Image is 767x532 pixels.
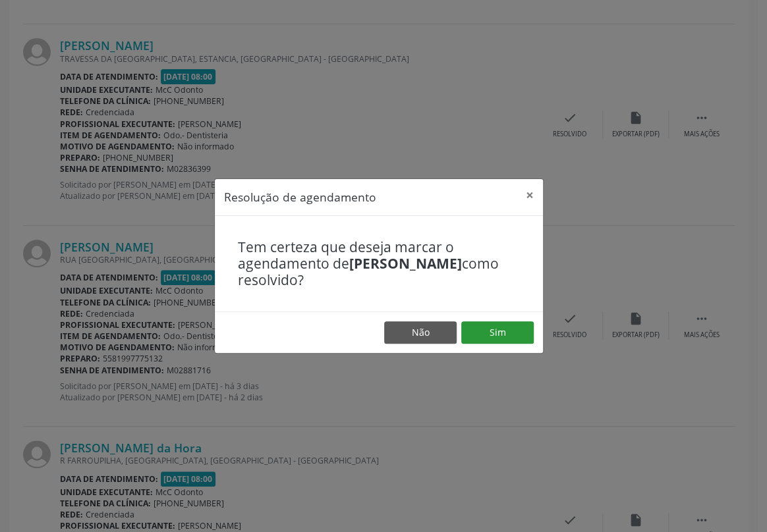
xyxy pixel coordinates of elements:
[461,321,534,344] button: Sim
[517,179,543,211] button: Close
[349,254,462,273] b: [PERSON_NAME]
[224,188,376,205] h5: Resolução de agendamento
[238,239,520,289] h4: Tem certeza que deseja marcar o agendamento de como resolvido?
[384,321,457,344] button: Não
